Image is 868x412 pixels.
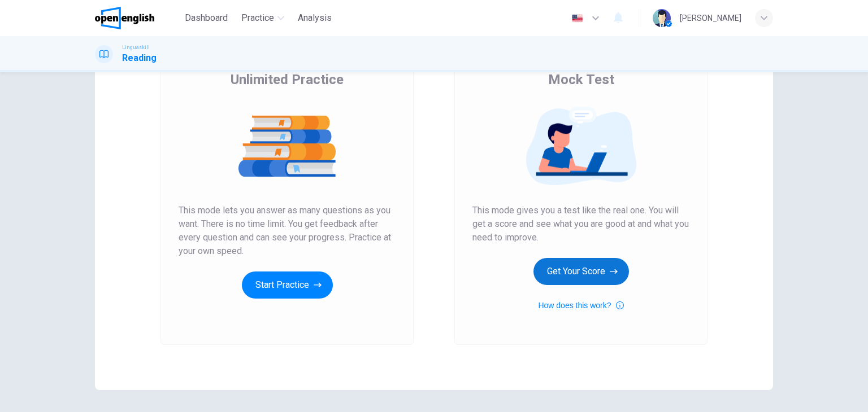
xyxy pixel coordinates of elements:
a: OpenEnglish logo [95,7,180,29]
img: Profile picture [653,9,671,27]
span: Linguaskill [122,43,150,51]
button: Analysis [293,8,336,28]
h1: Reading [122,51,157,65]
span: Dashboard [185,11,228,25]
button: Dashboard [180,8,232,28]
span: This mode lets you answer as many questions as you want. There is no time limit. You get feedback... [179,204,396,258]
span: Unlimited Practice [231,71,344,89]
button: Start Practice [242,271,333,299]
img: en [570,14,584,23]
button: How does this work? [538,299,623,312]
span: This mode gives you a test like the real one. You will get a score and see what you are good at a... [472,204,689,244]
span: Practice [241,11,274,25]
span: Mock Test [548,71,614,89]
button: Practice [237,8,289,28]
div: [PERSON_NAME] [680,11,741,25]
img: OpenEnglish logo [95,7,154,29]
button: Get Your Score [533,258,629,285]
span: Analysis [298,11,332,25]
